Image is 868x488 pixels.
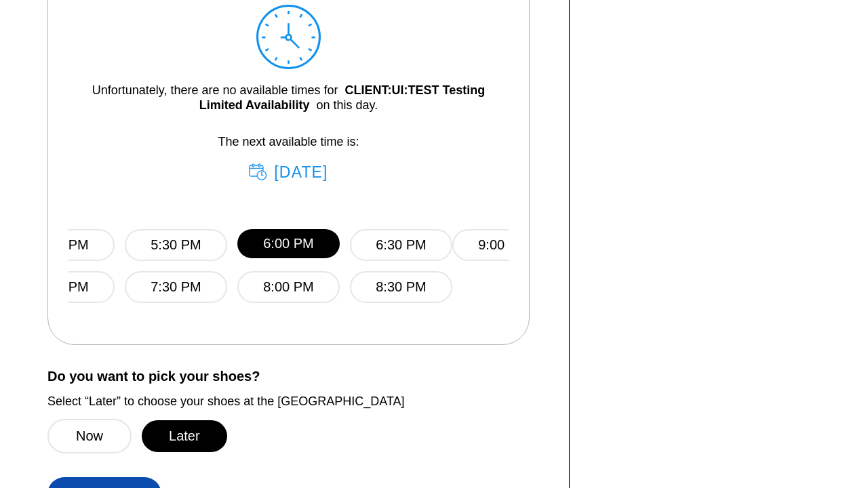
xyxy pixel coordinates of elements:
div: [DATE] [249,163,328,182]
label: Select “Later” to choose your shoes at the [GEOGRAPHIC_DATA] [47,394,549,409]
button: Now [47,419,132,453]
a: CLIENT:UI:TEST Testing Limited Availability [199,83,485,112]
button: 9:00 PM [452,229,555,261]
button: 7:30 PM [125,271,227,303]
button: 5:30 PM [125,229,227,261]
div: The next available time is: [89,134,488,182]
button: 6:00 PM [237,229,340,258]
button: 8:30 PM [350,271,452,303]
button: Later [142,420,227,452]
div: Unfortunately, there are no available times for on this day. [89,83,488,113]
label: Do you want to pick your shoes? [47,369,549,384]
button: 6:30 PM [350,229,452,261]
button: 8:00 PM [237,271,340,303]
